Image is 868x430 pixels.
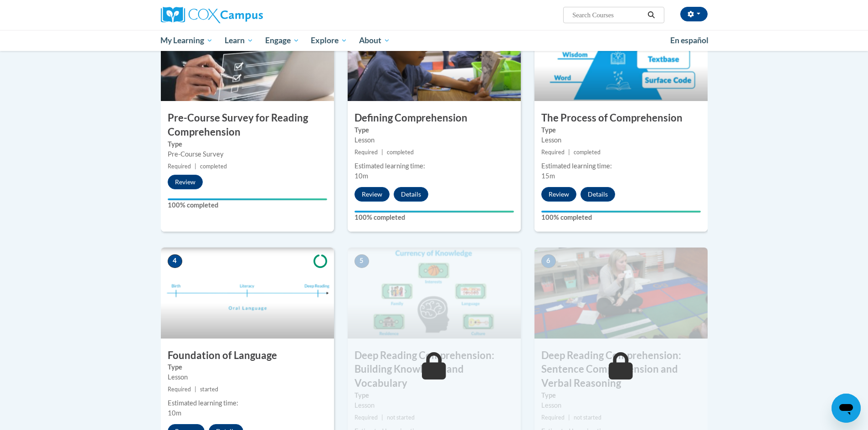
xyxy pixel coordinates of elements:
[680,7,708,21] button: Account Settings
[168,409,181,417] span: 10m
[541,212,701,223] label: 100% completed
[265,35,299,46] span: Engage
[161,111,334,139] h3: Pre-Course Survey for Reading Comprehension
[168,175,203,189] button: Review
[161,248,334,339] img: Course Image
[354,390,514,400] label: Type
[387,149,414,156] span: completed
[354,172,368,180] span: 10m
[259,30,305,51] a: Engage
[219,30,259,51] a: Learn
[541,172,555,180] span: 15m
[354,135,514,145] div: Lesson
[832,394,861,423] iframe: Button to launch messaging window
[354,211,514,212] div: Your progress
[644,10,658,20] button: Search
[354,187,390,202] button: Review
[200,163,227,170] span: completed
[147,30,721,51] div: Main menu
[348,10,521,101] img: Course Image
[354,212,514,223] label: 100% completed
[311,35,347,46] span: Explore
[541,400,701,410] div: Lesson
[195,386,196,393] span: |
[354,254,369,268] span: 5
[160,35,213,46] span: My Learning
[155,30,219,51] a: My Learning
[168,149,327,159] div: Pre-Course Survey
[541,390,701,400] label: Type
[168,362,327,372] label: Type
[348,111,521,125] h3: Defining Comprehension
[359,35,390,46] span: About
[568,149,570,156] span: |
[161,349,334,363] h3: Foundation of Language
[541,187,576,202] button: Review
[534,111,708,125] h3: The Process of Comprehension
[348,248,521,339] img: Course Image
[353,30,396,51] a: About
[168,139,327,149] label: Type
[168,198,327,200] div: Your progress
[534,349,708,390] h3: Deep Reading Comprehension: Sentence Comprehension and Verbal Reasoning
[534,10,708,101] img: Course Image
[354,125,514,135] label: Type
[571,10,644,20] input: Search Courses
[381,149,383,156] span: |
[574,414,601,421] span: not started
[161,7,334,23] a: Cox Campus
[387,414,415,421] span: not started
[541,414,565,421] span: Required
[168,200,327,210] label: 100% completed
[541,149,565,156] span: Required
[394,187,428,202] button: Details
[664,31,714,50] a: En español
[225,35,253,46] span: Learn
[305,30,353,51] a: Explore
[670,35,709,45] span: En español
[168,254,182,268] span: 4
[354,149,378,156] span: Required
[161,7,263,23] img: Cox Campus
[348,349,521,390] h3: Deep Reading Comprehension: Building Knowledge and Vocabulary
[541,125,701,135] label: Type
[168,372,327,382] div: Lesson
[200,386,218,393] span: started
[381,414,383,421] span: |
[195,163,196,170] span: |
[541,211,701,212] div: Your progress
[354,400,514,410] div: Lesson
[354,414,378,421] span: Required
[168,398,327,408] div: Estimated learning time:
[541,254,556,268] span: 6
[568,414,570,421] span: |
[354,161,514,171] div: Estimated learning time:
[541,161,701,171] div: Estimated learning time:
[580,187,615,202] button: Details
[541,135,701,145] div: Lesson
[168,163,191,170] span: Required
[168,386,191,393] span: Required
[534,248,708,339] img: Course Image
[574,149,601,156] span: completed
[161,10,334,101] img: Course Image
